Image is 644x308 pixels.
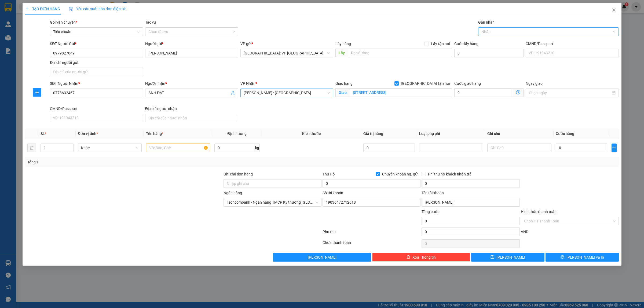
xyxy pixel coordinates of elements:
[561,255,564,259] span: printer
[53,28,140,36] span: Tiêu chuẩn
[526,41,619,47] div: CMND/Passport
[224,191,242,195] label: Ngân hàng
[407,255,410,259] span: delete
[240,41,334,47] div: VP gửi
[323,198,420,207] input: Số tài khoản
[516,90,520,94] span: dollar-circle
[145,114,238,122] input: Địa chỉ của người nhận
[422,210,439,214] span: Tổng cước
[302,131,321,136] span: Kích thước
[5,32,22,38] span: Số kiện
[50,20,77,24] span: Gói vận chuyển
[33,88,41,97] button: plus
[612,144,617,152] button: plus
[273,253,371,262] button: [PERSON_NAME]
[350,88,452,97] input: Giao tận nơi
[454,49,524,57] input: Cước lấy hàng
[78,131,98,136] span: Đơn vị tính
[335,49,348,57] span: Lấy
[145,20,156,24] label: Tác vụ
[426,171,474,177] span: Phí thu hộ khách nhận trả
[323,191,343,195] label: Số tài khoản
[146,144,210,152] input: VD: Bàn, Ghế
[556,131,574,136] span: Cước hàng
[145,80,238,86] div: Người nhận
[521,230,528,234] span: VND
[566,254,604,260] span: [PERSON_NAME] và In
[81,144,138,152] span: Khác
[363,131,383,136] span: Giá trị hàng
[227,198,318,206] span: Techcombank - Ngân hàng TMCP Kỹ thương Việt Nam
[348,49,452,57] input: Dọc đường
[33,90,41,94] span: plus
[27,144,36,152] button: delete
[372,253,470,262] button: deleteXóa Thông tin
[412,254,436,260] span: Xóa Thông tin
[487,144,551,152] input: Ghi Chú
[363,144,415,152] input: 0
[254,144,260,152] span: kg
[454,88,513,97] input: Cước giao hàng
[454,81,481,86] label: Cước giao hàng
[50,41,143,47] div: SĐT Người Gửi
[69,7,125,11] span: Yêu cầu xuất hóa đơn điện tử
[478,20,495,24] label: Gán nhãn
[27,159,248,165] div: Tổng: 1
[244,49,330,57] span: Hà Nội: VP Long Biên
[25,7,29,11] span: plus
[25,7,60,11] span: TẠO ĐƠN HÀNG
[228,131,247,136] span: Định lượng
[69,7,73,11] img: icon
[546,253,619,262] button: printer[PERSON_NAME] và In
[224,179,321,188] input: Ghi chú đơn hàng
[50,80,143,86] div: SĐT Người Nhận
[322,240,421,249] div: Chưa thanh toán
[145,106,238,112] div: Địa chỉ người nhận
[145,41,238,47] div: Người gửi
[335,88,350,97] span: Giao
[454,42,478,46] label: Cước lấy hàng
[422,198,519,207] input: Tên tài khoản
[380,171,420,177] span: Chuyển khoản ng. gửi
[244,89,330,97] span: Hồ Chí Minh : Kho Quận 12
[50,106,143,112] div: CMND/Passport
[224,172,253,176] label: Ghi chú đơn hàng
[335,42,351,46] span: Lấy hàng
[2,7,34,11] span: 09:52:42 [DATE]
[526,81,543,86] label: Ngày giao
[50,60,143,65] div: Địa chỉ người gửi
[422,191,444,195] label: Tên tài khoản
[47,26,138,38] span: 2 CAN MÀU XANH + 1 CAN MÀU TRẮNG HÀNG HÓA CHẤT
[24,24,43,40] span: 1/3
[399,80,452,86] span: [GEOGRAPHIC_DATA] tận nơi
[471,253,544,262] button: save[PERSON_NAME]
[335,81,353,86] span: Giao hàng
[323,172,335,176] span: Thu Hộ
[322,229,421,238] div: Phụ thu
[231,91,235,95] span: user-add
[50,68,143,76] input: Địa chỉ của người gửi
[612,146,616,150] span: plus
[521,210,557,214] label: Hình thức thanh toán
[41,131,45,136] span: SL
[2,12,61,17] span: 52157_dinhvantuyen.longhoan
[491,255,494,259] span: save
[417,129,485,139] th: Loại phụ phí
[240,81,255,86] span: VP Nhận
[612,8,616,12] span: close
[429,41,452,47] span: Lấy tận nơi
[529,90,611,96] input: Ngày giao
[485,129,553,139] th: Ghi chú
[606,3,621,18] button: Close
[146,131,163,136] span: Tên hàng
[308,254,336,260] span: [PERSON_NAME]
[496,254,525,260] span: [PERSON_NAME]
